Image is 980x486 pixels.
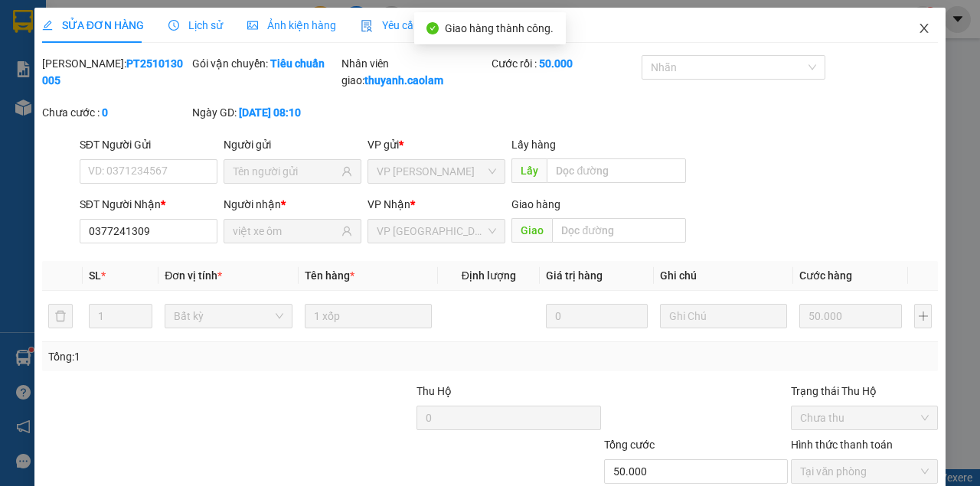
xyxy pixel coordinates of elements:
th: Ghi chú [654,261,793,291]
span: user [341,226,352,236]
div: VP gửi [367,136,505,153]
span: SL [89,269,101,282]
div: Người gửi [224,136,361,153]
input: Dọc đường [552,218,685,243]
span: VP Nhận [367,198,410,210]
span: Cước hàng [799,269,852,282]
input: Dọc đường [547,158,685,183]
span: Yêu cầu xuất hóa đơn điện tử [361,19,522,31]
b: [DATE] 08:10 [239,106,301,119]
div: Người nhận [224,196,361,213]
span: SỬA ĐƠN HÀNG [42,19,144,31]
span: clock-circle [168,20,179,31]
span: Bất kỳ [174,305,283,328]
input: Tên người gửi [233,163,338,180]
span: VP Phan Thiết [377,160,496,183]
input: Ghi Chú [660,304,787,328]
span: edit [42,20,53,31]
span: picture [247,20,258,31]
span: Tổng cước [604,439,655,451]
b: Tiêu chuẩn [270,57,325,70]
button: delete [48,304,73,328]
div: SĐT Người Gửi [80,136,217,153]
span: Giao [511,218,552,243]
div: Gói vận chuyển: [192,55,339,72]
div: Nhân viên giao: [341,55,488,89]
span: Giao hàng [511,198,560,210]
label: Hình thức thanh toán [791,439,893,451]
span: Tại văn phòng [800,460,929,483]
input: 0 [546,304,648,328]
span: VP Sài Gòn [377,220,496,243]
b: 0 [102,106,108,119]
b: thuyanh.caolam [364,74,443,86]
div: SĐT Người Nhận [80,196,217,213]
span: Giá trị hàng [546,269,603,282]
span: Lấy [511,158,547,183]
div: [PERSON_NAME]: [42,55,189,89]
span: Ảnh kiện hàng [247,19,336,31]
span: Lịch sử [168,19,223,31]
span: user [341,166,352,177]
input: 0 [799,304,902,328]
span: Giao hàng thành công. [445,22,554,34]
img: icon [361,20,373,32]
div: Chưa cước : [42,104,189,121]
div: Ngày GD: [192,104,339,121]
span: check-circle [426,22,439,34]
b: 50.000 [539,57,573,70]
span: Lấy hàng [511,139,556,151]
span: Đơn vị tính [165,269,222,282]
button: plus [914,304,932,328]
input: VD: Bàn, Ghế [305,304,432,328]
span: Chưa thu [800,406,929,429]
span: Định lượng [462,269,516,282]
input: Tên người nhận [233,223,338,240]
button: Close [903,8,946,51]
div: Tổng: 1 [48,348,380,365]
div: Cước rồi : [492,55,639,72]
span: Tên hàng [305,269,354,282]
div: Trạng thái Thu Hộ [791,383,938,400]
span: close [918,22,930,34]
span: Thu Hộ [416,385,452,397]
